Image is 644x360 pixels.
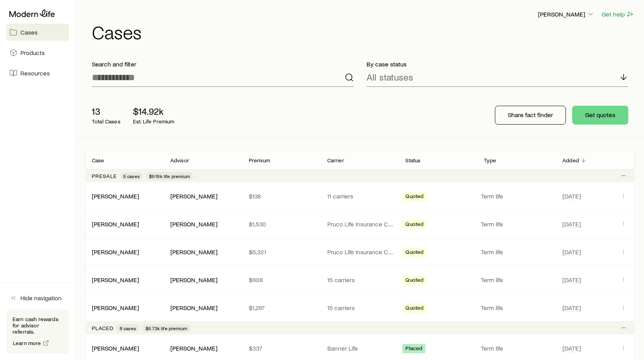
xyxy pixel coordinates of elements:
p: [PERSON_NAME] [538,10,595,18]
p: Term life [481,344,553,352]
p: Term life [481,220,553,228]
p: 15 carriers [327,304,393,312]
p: By case status [367,60,629,68]
p: Presale [92,173,117,179]
button: Get help [601,10,635,19]
p: Placed [92,325,113,331]
a: Resources [6,64,69,82]
span: Cases [20,28,38,36]
span: $9.19k life premium [149,173,190,179]
button: [PERSON_NAME] [538,10,595,19]
div: [PERSON_NAME] [170,304,217,312]
p: Banner Life [327,344,393,352]
p: Status [405,157,420,163]
a: [PERSON_NAME] [92,192,139,200]
span: [DATE] [562,304,581,312]
a: [PERSON_NAME] [92,276,139,283]
span: Placed [405,345,422,353]
p: $1,530 [249,220,315,228]
div: [PERSON_NAME] [92,344,139,353]
span: [DATE] [562,344,581,352]
p: Term life [481,276,553,284]
p: $1,297 [249,304,315,312]
p: 15 carriers [327,276,393,284]
p: Added [562,157,579,163]
div: [PERSON_NAME] [170,344,217,353]
p: Pruco Life Insurance Company [327,220,393,228]
span: Quoted [405,277,423,285]
p: 11 carriers [327,192,393,200]
p: Est. Life Premium [133,118,175,125]
p: Carrier [327,157,344,163]
a: [PERSON_NAME] [92,344,139,352]
span: $5.73k life premium [146,325,187,331]
span: [DATE] [562,192,581,200]
p: Search and filter [92,60,354,68]
p: $337 [249,344,315,352]
div: [PERSON_NAME] [92,248,139,256]
a: Cases [6,24,69,41]
span: Quoted [405,193,423,201]
span: Quoted [405,221,423,229]
p: Premium [249,157,270,163]
p: Term life [481,304,553,312]
div: [PERSON_NAME] [92,304,139,312]
p: Term life [481,192,553,200]
p: Share fact finder [508,111,553,119]
h1: Cases [92,22,635,41]
span: Products [20,49,45,57]
p: 13 [92,106,120,117]
p: $908 [249,276,315,284]
div: [PERSON_NAME] [170,220,217,228]
span: Learn more [13,340,41,346]
button: Hide navigation [6,289,69,307]
div: [PERSON_NAME] [170,276,217,284]
p: Case [92,157,104,163]
p: Pruco Life Insurance Company [327,248,393,256]
span: [DATE] [562,220,581,228]
p: Type [484,157,496,163]
button: Get quotes [572,106,628,125]
div: [PERSON_NAME] [170,192,217,200]
a: [PERSON_NAME] [92,248,139,255]
div: [PERSON_NAME] [92,276,139,284]
span: [DATE] [562,276,581,284]
span: Quoted [405,305,423,313]
div: [PERSON_NAME] [170,248,217,256]
p: Term life [481,248,553,256]
span: 5 cases [123,173,140,179]
span: 8 cases [120,325,136,331]
p: Advisor [170,157,189,163]
a: Products [6,44,69,61]
p: $138 [249,192,315,200]
span: Quoted [405,249,423,257]
span: [DATE] [562,248,581,256]
p: All statuses [367,72,413,83]
p: Earn cash rewards for advisor referrals. [13,316,63,335]
a: [PERSON_NAME] [92,220,139,228]
div: [PERSON_NAME] [92,192,139,200]
button: Share fact finder [495,106,566,125]
p: $5,321 [249,248,315,256]
p: Total Cases [92,118,120,125]
p: $14.92k [133,106,175,117]
div: [PERSON_NAME] [92,220,139,228]
span: Hide navigation [20,294,62,302]
a: [PERSON_NAME] [92,304,139,311]
div: Earn cash rewards for advisor referrals.Learn more [6,310,69,354]
span: Resources [20,69,50,77]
